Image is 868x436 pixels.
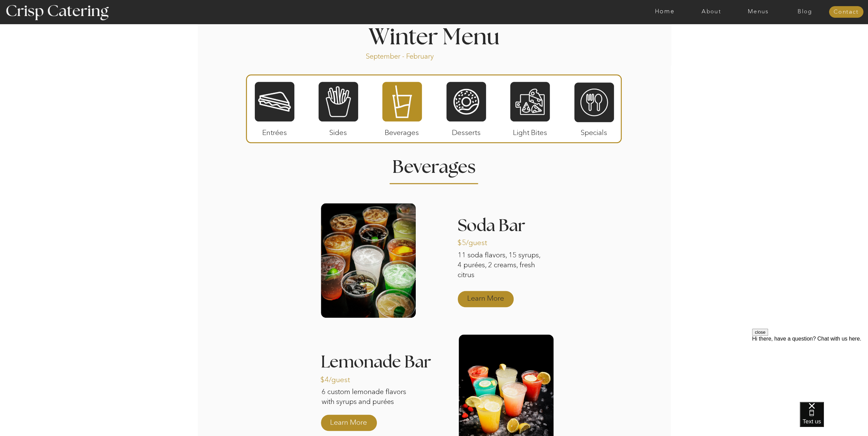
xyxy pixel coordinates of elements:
a: Contact [829,9,863,16]
p: Sides [315,121,361,141]
h1: Winter Menu [339,27,529,47]
p: Specials [571,121,617,141]
a: Home [641,9,688,15]
p: $4/guest [320,369,366,388]
p: $5/guest [457,231,503,251]
a: Menus [735,9,781,15]
h3: Soda Bar [458,218,553,237]
iframe: podium webchat widget bubble [800,402,868,436]
h3: Lemonade Bar [321,355,445,363]
iframe: podium webchat widget prompt [752,329,868,410]
a: Learn More [463,287,509,307]
p: Entrées [252,121,297,141]
h2: Beverages [390,159,479,172]
p: Light Bites [507,121,553,141]
a: About [688,9,735,15]
p: September - February [366,51,459,59]
a: Learn More [326,411,371,431]
p: Beverages [379,121,425,141]
p: 6 custom lemonade flavors with syrups and purées [322,387,418,420]
p: Desserts [444,121,489,141]
a: Blog [781,9,828,15]
p: 11 soda flavors, 15 syrups, 4 purées, 2 creams, fresh citrus [458,250,543,283]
